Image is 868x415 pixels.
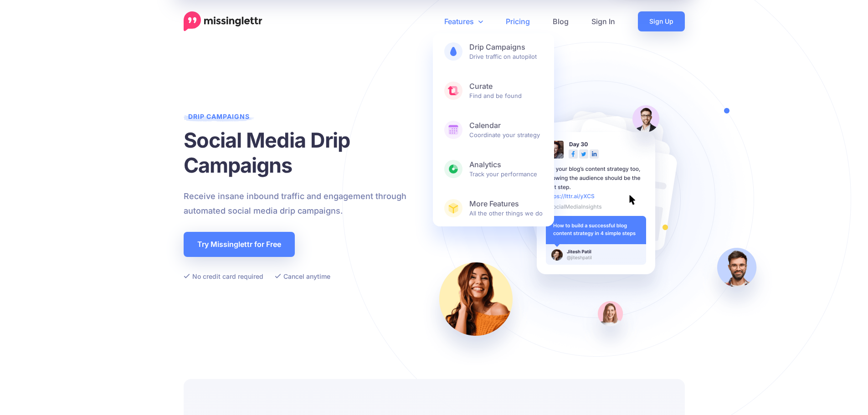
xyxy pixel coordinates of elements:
a: AnalyticsTrack your performance [433,151,554,187]
b: Calendar [469,121,543,130]
a: CurateFind and be found [433,72,554,109]
b: Curate [469,82,543,91]
span: Find and be found [469,82,543,100]
span: Drip Campaigns [184,113,254,125]
span: All the other things we do [469,199,543,217]
span: Track your performance [469,160,543,178]
a: Try Missinglettr for Free [184,232,295,257]
a: Pricing [494,11,541,31]
li: Cancel anytime [275,271,330,282]
a: More FeaturesAll the other things we do [433,190,554,226]
a: Features [433,11,494,31]
a: Sign Up [638,11,685,31]
div: Features [433,33,554,226]
a: Home [184,11,262,31]
a: Drip CampaignsDrive traffic on autopilot [433,33,554,70]
b: Analytics [469,160,543,169]
a: Blog [541,11,580,31]
span: Drive traffic on autopilot [469,42,543,61]
b: More Features [469,199,543,209]
a: Sign In [580,11,627,31]
b: Drip Campaigns [469,42,543,52]
span: Coordinate your strategy [469,121,543,139]
h1: Social Media Drip Campaigns [184,128,441,178]
p: Receive insane inbound traffic and engagement through automated social media drip campaigns. [184,189,441,218]
li: No credit card required [184,271,263,282]
a: CalendarCoordinate your strategy [433,112,554,148]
